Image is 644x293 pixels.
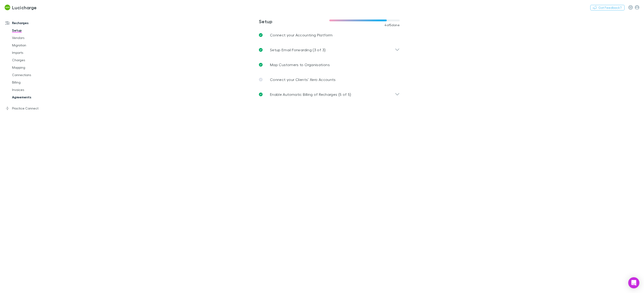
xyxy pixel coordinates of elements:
a: Charges [7,56,65,64]
p: Map Customers to Organisations [270,62,330,68]
a: Map Customers to Organisations [255,57,403,72]
div: Setup Email Forwarding (3 of 3) [255,42,403,57]
button: Got Feedback? [590,5,625,10]
a: Invoices [7,86,65,93]
a: Mapping [7,64,65,71]
a: Connect your Clients’ Xero Accounts [255,72,403,87]
a: Vendors [7,34,65,42]
h3: Setup [259,19,329,24]
a: Lucicharge [2,2,40,13]
div: Enable Automatic Billing of Recharges (5 of 5) [255,87,403,102]
a: Practice Connect [1,105,65,112]
a: Connections [7,71,65,79]
img: Lucicharge's Logo [5,5,10,10]
a: Billing [7,79,65,86]
h3: Lucicharge [12,5,37,10]
a: Setup [7,27,65,34]
p: Connect your Accounting Platform [270,32,333,38]
a: Migration [7,42,65,49]
a: Imports [7,49,65,56]
p: Setup Email Forwarding (3 of 3) [270,47,326,53]
a: Recharges [1,19,65,27]
a: Connect your Accounting Platform [255,28,403,42]
p: Connect your Clients’ Xero Accounts [270,77,336,82]
span: 4 of 5 done [384,23,400,27]
div: Open Intercom Messenger [628,277,639,288]
a: Agreements [7,93,65,101]
p: Enable Automatic Billing of Recharges (5 of 5) [270,92,351,97]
